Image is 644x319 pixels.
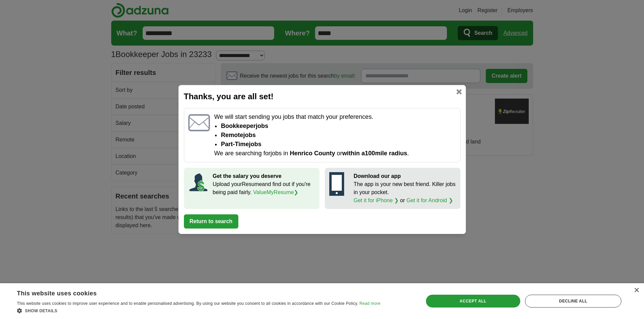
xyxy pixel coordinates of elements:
span: within a 100 mile radius [342,150,407,157]
p: The app is your new best friend. Killer jobs in your pocket. or [354,180,456,205]
a: Get it for Android ❯ [406,197,453,203]
p: Get the salary you deserve [213,172,315,180]
li: Remote jobs [221,131,456,140]
span: Show details [25,309,57,313]
button: Return to search [184,214,238,229]
div: Close [634,288,639,293]
span: This website uses cookies to improve user experience and to enable personalised advertising. By u... [17,301,358,306]
p: Upload your Resume and find out if you're being paid fairly. [213,180,315,196]
h2: Thanks, you are all set! [184,90,460,103]
div: Decline all [525,295,621,308]
p: We are searching for jobs in or . [214,149,456,158]
div: This website uses cookies [17,287,363,297]
li: Bookkeeper jobs [221,122,456,131]
span: Henrico County [290,150,335,157]
a: Read more, opens a new window [359,301,380,306]
div: Show details [17,307,380,314]
a: Get it for iPhone ❯ [354,197,399,203]
li: Part-time jobs [221,140,456,149]
p: We will start sending you jobs that match your preferences. [214,112,456,122]
p: Download our app [354,172,456,180]
a: ValueMyResume❯ [253,189,299,195]
div: Accept all [426,295,520,308]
